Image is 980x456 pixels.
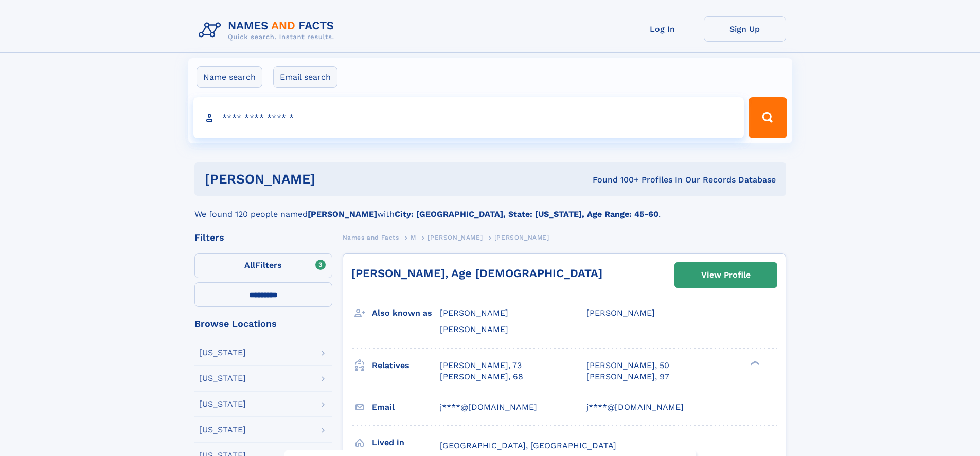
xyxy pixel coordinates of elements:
[440,371,523,382] a: [PERSON_NAME], 68
[193,97,744,138] input: search input
[351,267,602,280] a: [PERSON_NAME], Age [DEMOGRAPHIC_DATA]
[440,360,522,371] a: [PERSON_NAME], 73
[199,349,246,357] div: [US_STATE]
[586,371,669,382] a: [PERSON_NAME], 97
[411,231,416,244] a: M
[748,359,760,366] div: ❯
[749,97,787,138] button: Search Button
[343,231,399,244] a: Names and Facts
[194,16,343,44] img: Logo Names and Facts
[440,324,508,334] span: [PERSON_NAME]
[701,263,751,287] div: View Profile
[372,304,440,322] h3: Also known as
[244,260,255,270] span: All
[704,16,786,42] a: Sign Up
[273,66,337,88] label: Email search
[427,231,483,244] a: [PERSON_NAME]
[199,426,246,434] div: [US_STATE]
[199,400,246,408] div: [US_STATE]
[586,360,669,371] a: [PERSON_NAME], 50
[494,234,549,241] span: [PERSON_NAME]
[586,308,655,318] span: [PERSON_NAME]
[675,263,777,287] a: View Profile
[427,234,483,241] span: [PERSON_NAME]
[372,434,440,451] h3: Lived in
[194,319,332,329] div: Browse Locations
[621,16,704,42] a: Log In
[372,357,440,374] h3: Relatives
[194,233,332,242] div: Filters
[395,209,658,219] b: City: [GEOGRAPHIC_DATA], State: [US_STATE], Age Range: 45-60
[194,253,332,278] label: Filters
[194,196,786,221] div: We found 120 people named with .
[411,234,416,241] span: M
[199,374,246,382] div: [US_STATE]
[205,173,454,186] h1: [PERSON_NAME]
[197,66,262,88] label: Name search
[454,174,776,186] div: Found 100+ Profiles In Our Records Database
[372,398,440,416] h3: Email
[440,308,508,318] span: [PERSON_NAME]
[308,209,377,219] b: [PERSON_NAME]
[440,441,616,450] span: [GEOGRAPHIC_DATA], [GEOGRAPHIC_DATA]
